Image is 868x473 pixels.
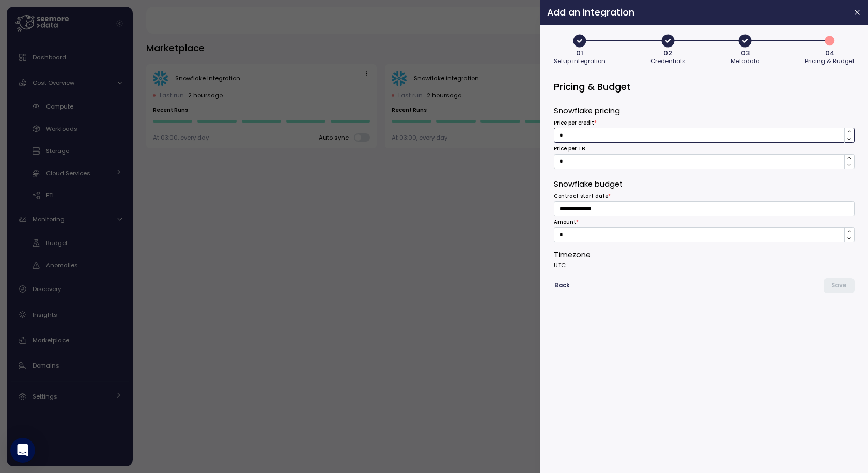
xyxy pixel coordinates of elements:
[825,50,834,56] span: 04
[576,50,583,56] span: 01
[554,32,606,67] button: 01Setup integration
[805,58,855,64] span: Pricing & Budget
[554,279,570,293] span: Back
[10,438,35,463] div: Open Intercom Messenger
[547,8,845,17] h2: Add an integration
[821,32,839,50] span: 4
[741,50,750,56] span: 03
[554,278,570,293] button: Back
[664,50,673,56] span: 02
[554,178,855,190] p: Snowflake budget
[650,58,686,64] span: Credentials
[554,80,855,93] h3: Pricing & Budget
[831,279,846,293] span: Save
[805,32,855,67] button: 404Pricing & Budget
[650,32,686,67] button: 02Credentials
[731,32,760,67] button: 03Metadata
[554,58,606,64] span: Setup integration
[554,249,855,261] p: Timezone
[731,58,760,64] span: Metadata
[554,261,855,269] p: UTC
[554,105,855,117] p: Snowflake pricing
[824,278,855,293] button: Save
